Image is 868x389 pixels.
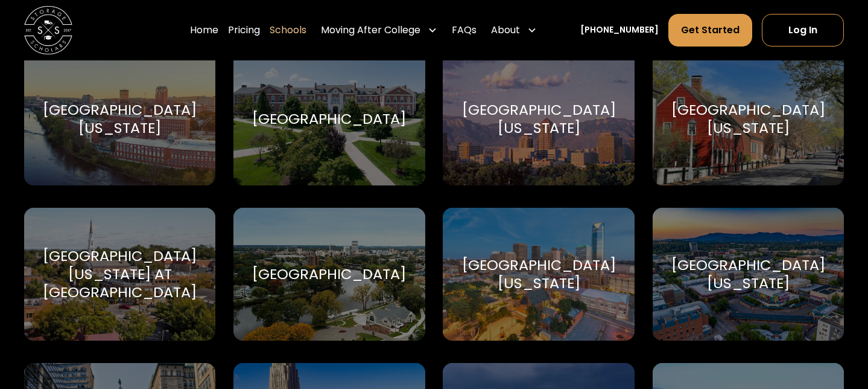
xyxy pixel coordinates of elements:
[316,13,442,47] div: Moving After College
[762,14,844,47] a: Log In
[667,256,829,292] div: [GEOGRAPHIC_DATA][US_STATE]
[233,53,425,185] a: Go to selected school
[190,13,218,47] a: Home
[653,53,844,185] a: Go to selected school
[486,13,542,47] div: About
[452,13,477,47] a: FAQs
[24,208,215,341] a: Go to selected school
[24,6,72,54] img: Storage Scholars main logo
[233,208,425,341] a: Go to selected school
[39,247,201,301] div: [GEOGRAPHIC_DATA][US_STATE] at [GEOGRAPHIC_DATA]
[24,53,215,185] a: Go to selected school
[252,265,406,283] div: [GEOGRAPHIC_DATA]
[443,208,634,341] a: Go to selected school
[321,23,420,37] div: Moving After College
[668,14,752,47] a: Get Started
[252,110,406,128] div: [GEOGRAPHIC_DATA]
[580,24,659,36] a: [PHONE_NUMBER]
[443,53,634,185] a: Go to selected school
[39,101,201,137] div: [GEOGRAPHIC_DATA][US_STATE]
[228,13,260,47] a: Pricing
[653,208,844,341] a: Go to selected school
[457,256,619,292] div: [GEOGRAPHIC_DATA][US_STATE]
[457,101,619,137] div: [GEOGRAPHIC_DATA][US_STATE]
[491,23,520,37] div: About
[270,13,306,47] a: Schools
[667,101,829,137] div: [GEOGRAPHIC_DATA][US_STATE]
